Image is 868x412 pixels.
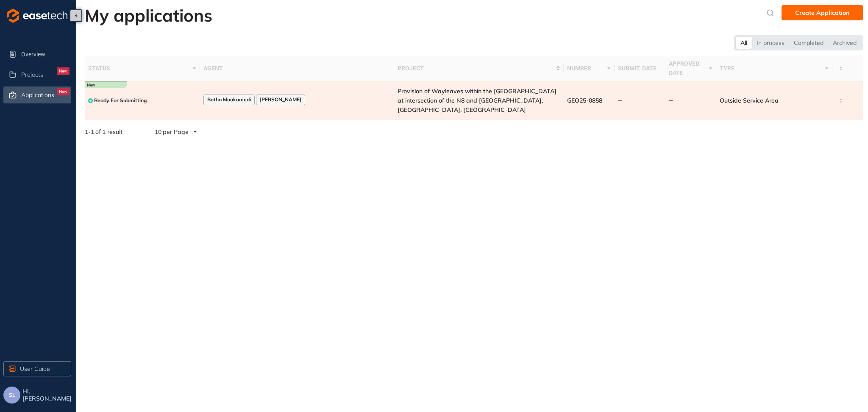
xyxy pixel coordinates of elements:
span: Ready For Submitting [94,97,147,103]
span: Projects [21,71,43,78]
span: project [398,64,554,73]
div: In process [752,37,789,49]
div: Completed [789,37,828,49]
div: All [736,37,752,49]
th: number [564,56,615,81]
span: Hi, [PERSON_NAME] [22,388,73,402]
span: type [720,64,823,73]
span: Overview [21,46,70,63]
button: Create Application [782,5,863,20]
th: project [394,56,564,81]
span: [PERSON_NAME] [260,97,301,103]
span: number [567,64,605,73]
div: New [57,67,70,75]
span: 1 result [102,128,122,136]
button: User Guide [3,361,71,376]
th: submit. date [615,56,665,81]
th: approved. date [665,56,716,81]
th: type [716,56,832,81]
th: status [85,56,200,81]
th: agent [200,56,394,81]
span: User Guide [20,364,50,373]
button: SL [3,387,20,404]
div: Archived [828,37,861,49]
h2: My applications [85,5,212,25]
div: New [57,88,70,95]
div: of [71,127,136,136]
span: status [88,64,190,73]
span: Botha Mookamedi [207,97,251,103]
span: — [618,97,623,104]
span: GEO25-0858 [567,97,602,104]
span: Create Application [795,8,849,17]
img: logo [7,8,67,23]
span: Applications [21,92,54,99]
strong: 1 - 1 [85,128,94,136]
span: Provision of Wayleaves within the [GEOGRAPHIC_DATA] at intersection of the N8 and [GEOGRAPHIC_DAT... [398,87,556,114]
span: approved. date [669,59,707,78]
span: — [669,97,673,104]
span: SL [9,392,15,398]
span: Outside Service Area [720,97,779,104]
